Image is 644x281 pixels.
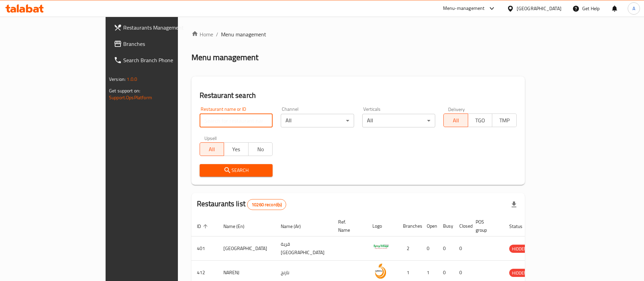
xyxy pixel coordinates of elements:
td: 0 [421,236,438,261]
span: Ref. Name [338,218,359,234]
span: 1.0.0 [127,75,137,84]
span: TMP [495,116,514,125]
a: Branches [108,36,213,52]
button: All [200,142,224,156]
span: TGO [471,116,490,125]
td: 0 [438,236,454,261]
span: Get support on: [109,86,140,95]
span: Version: [109,75,126,84]
span: POS group [476,218,496,234]
span: HIDDEN [509,269,530,277]
td: [GEOGRAPHIC_DATA] [218,236,275,261]
input: Search for restaurant name or ID.. [200,114,273,127]
div: HIDDEN [509,269,530,277]
h2: Restaurant search [200,90,517,101]
nav: breadcrumb [191,30,525,38]
th: Busy [438,216,454,236]
span: 10260 record(s) [247,201,286,208]
td: 0 [454,236,470,261]
img: Spicy Village [372,239,389,256]
button: TMP [492,113,517,127]
span: Name (Ar) [281,222,310,230]
button: All [443,113,468,127]
span: Search Branch Phone [123,56,208,64]
td: 2 [398,236,421,261]
button: Yes [224,142,249,156]
button: No [248,142,273,156]
span: A [632,5,635,12]
span: Menu management [221,30,266,38]
a: Restaurants Management [108,19,213,36]
th: Logo [367,216,398,236]
div: All [281,114,354,127]
span: Status [509,222,531,230]
span: Yes [227,144,246,154]
span: All [203,144,222,154]
span: Branches [123,40,208,48]
div: Total records count [247,199,286,210]
th: Open [421,216,438,236]
label: Upsell [204,136,217,140]
label: Delivery [448,107,465,111]
h2: Menu management [191,52,258,63]
a: Support.OpsPlatform [109,93,152,102]
div: All [362,114,436,127]
td: قرية [GEOGRAPHIC_DATA] [275,236,333,261]
img: NARENJ [372,263,389,280]
li: / [216,30,218,38]
a: Search Branch Phone [108,52,213,68]
span: No [251,144,270,154]
th: Branches [398,216,421,236]
span: ID [197,222,210,230]
button: TGO [468,113,493,127]
span: All [446,116,465,125]
button: Search [200,164,273,177]
h2: Restaurants list [197,199,287,210]
span: HIDDEN [509,245,530,253]
span: Search [205,166,268,175]
div: [GEOGRAPHIC_DATA] [517,5,562,12]
th: Closed [454,216,470,236]
span: Restaurants Management [123,23,208,32]
div: Export file [506,196,522,213]
div: Menu-management [443,4,485,13]
span: Name (En) [223,222,253,230]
